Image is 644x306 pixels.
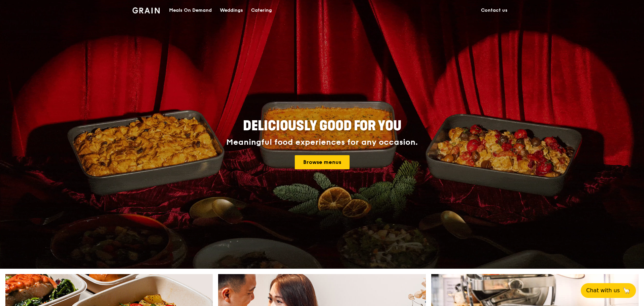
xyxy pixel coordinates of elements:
div: Meaningful food experiences for any occasion. [201,138,443,147]
span: Deliciously good for you [243,118,401,134]
span: 🦙 [622,287,631,295]
a: Browse menus [295,155,350,169]
div: Meals On Demand [169,0,212,20]
span: Chat with us [586,287,620,295]
button: Chat with us🦙 [581,283,636,298]
a: Weddings [216,0,247,20]
img: Grain [132,7,160,13]
a: Contact us [477,0,512,20]
div: Catering [251,0,272,20]
div: Weddings [220,0,243,20]
a: Catering [247,0,276,20]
